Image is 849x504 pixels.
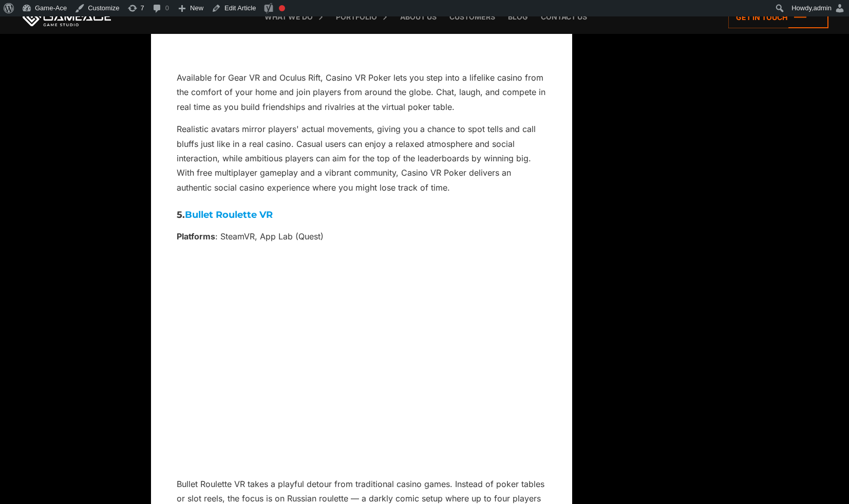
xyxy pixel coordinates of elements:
a: Bullet Roulette VR [185,209,273,220]
p: Available for Gear VR and Oculus Rift, Casino VR Poker lets you step into a lifelike casino from ... [177,70,546,114]
iframe: Bullet Roulette trailer 2022 [177,256,546,462]
p: Realistic avatars mirror players' actual movements, giving you a chance to spot tells and call bl... [177,122,546,195]
a: Get in touch [728,6,828,28]
h3: 5. [177,210,546,220]
span: admin [814,4,832,12]
div: Focus keyphrase not set [279,5,285,11]
strong: Platforms [177,231,215,241]
p: : SteamVR, App Lab (Quest) [177,229,546,244]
